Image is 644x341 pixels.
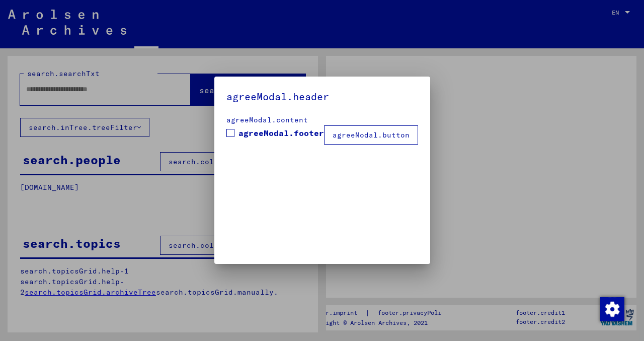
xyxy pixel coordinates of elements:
div: Change consent [600,297,624,321]
span: agreeModal.footer [238,127,324,139]
img: Change consent [600,297,624,321]
div: agreeModal.content [226,115,418,125]
h5: agreeModal.header [226,89,418,105]
button: agreeModal.button [324,125,418,145]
